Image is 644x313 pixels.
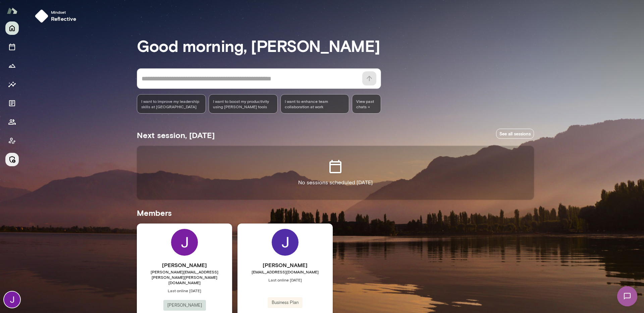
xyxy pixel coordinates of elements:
[285,99,345,109] span: I want to enhance team collaboration at work
[496,129,534,139] a: See all sessions
[5,134,19,147] button: Client app
[209,94,278,114] div: I want to boost my productivity using [PERSON_NAME] tools
[141,99,202,109] span: I want to improve my leadership skills at [GEOGRAPHIC_DATA]
[51,9,76,15] span: Mindset
[137,36,534,55] h3: Good morning, [PERSON_NAME]
[5,40,19,54] button: Sessions
[137,261,232,269] h6: [PERSON_NAME]
[171,229,198,256] img: Jocelyn Grodin
[5,153,19,166] button: Manage
[5,59,19,72] button: Growth Plan
[35,9,48,23] img: mindset
[237,269,333,274] span: [EMAIL_ADDRESS][DOMAIN_NAME]
[137,94,206,114] div: I want to improve my leadership skills at [GEOGRAPHIC_DATA]
[268,299,303,306] span: Business Plan
[5,78,19,91] button: Insights
[272,229,299,256] img: Jackie G
[4,292,20,308] img: Jocelyn Grodin
[237,277,333,283] span: Last online [DATE]
[137,207,534,218] h5: Members
[5,97,19,110] button: Documents
[32,7,82,25] button: Mindsetreflective
[137,288,232,293] span: Last online [DATE]
[280,94,350,114] div: I want to enhance team collaboration at work
[51,15,76,23] h6: reflective
[5,115,19,129] button: Members
[237,261,333,269] h6: [PERSON_NAME]
[137,269,232,285] span: [PERSON_NAME][EMAIL_ADDRESS][PERSON_NAME][PERSON_NAME][DOMAIN_NAME]
[137,130,215,140] h5: Next session, [DATE]
[298,179,373,187] p: No sessions scheduled [DATE]
[5,21,19,35] button: Home
[163,302,206,309] span: [PERSON_NAME]
[7,4,17,17] img: Mento
[352,94,381,114] span: View past chats ->
[213,99,273,109] span: I want to boost my productivity using [PERSON_NAME] tools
